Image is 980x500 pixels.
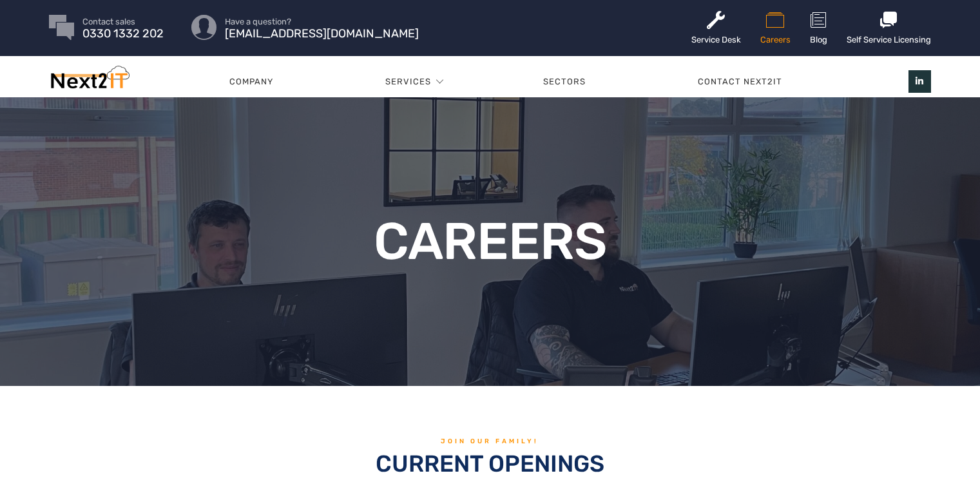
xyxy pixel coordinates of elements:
[642,63,838,101] a: Contact Next2IT
[82,30,164,38] span: 0330 1332 202
[49,438,931,447] h6: Join our family!
[487,63,642,101] a: Sectors
[82,17,164,38] a: Contact sales 0330 1332 202
[269,216,710,267] h1: Careers
[385,63,431,101] a: Services
[82,17,164,26] span: Contact sales
[49,66,130,95] img: Next2IT
[225,17,419,38] a: Have a question? [EMAIL_ADDRESS][DOMAIN_NAME]
[173,63,329,101] a: Company
[49,450,931,477] h2: CURRENT OPENINGS
[225,17,419,26] span: Have a question?
[225,30,419,38] span: [EMAIL_ADDRESS][DOMAIN_NAME]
